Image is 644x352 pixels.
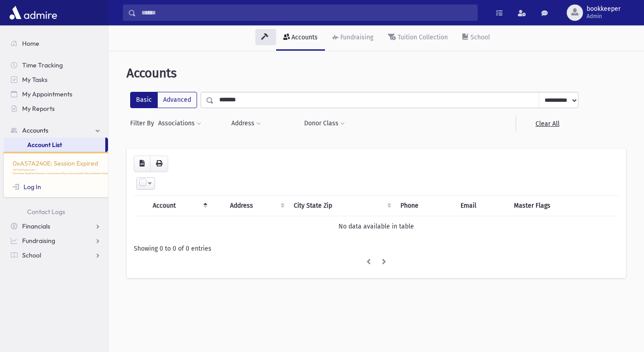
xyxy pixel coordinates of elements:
[130,92,197,108] div: FilterModes
[130,92,158,108] label: Basic
[4,58,108,72] a: Time Tracking
[4,123,108,138] a: Accounts
[288,195,395,216] th: City State Zip : activate to sort column ascending
[134,156,150,172] button: CSV
[455,195,508,216] th: Email
[130,119,158,128] span: Filter By
[22,61,63,69] span: Time Tracking
[22,105,55,113] span: My Reports
[13,168,99,175] p: /ACT/ActDisplayIndex?FilterMode=BasicFilter&Search=wassner&SearchType=Search&AscIds=&ExcludeAscId...
[22,39,39,48] span: Home
[134,216,619,237] td: No data available in table
[22,76,47,84] span: My Tasks
[4,87,108,101] a: My Appointments
[22,251,41,259] span: School
[157,92,197,108] label: Advanced
[136,5,477,21] input: Search
[4,72,108,87] a: My Tasks
[4,205,108,219] a: Contact Logs
[587,5,620,13] span: bookkeeper
[22,237,55,245] span: Fundraising
[395,195,455,216] th: Phone
[516,115,578,132] a: Clear All
[4,233,108,248] a: Fundraising
[27,141,62,149] span: Account List
[290,33,318,41] div: Accounts
[13,183,41,191] a: Log In
[4,138,105,152] a: Account List
[134,244,619,253] div: Showing 0 to 0 of 0 entries
[27,208,65,216] span: Contact Logs
[325,25,381,51] a: Fundraising
[150,156,168,172] button: Print
[22,222,50,230] span: Financials
[127,66,177,81] span: Accounts
[4,152,108,197] div: 0xA57A240E: Session Expired
[469,33,490,41] div: School
[304,115,345,132] button: Donor Class
[231,115,261,132] button: Address
[147,195,211,216] th: Account: activate to sort column descending
[381,25,455,51] a: Tuition Collection
[587,13,620,20] span: Admin
[4,101,108,116] a: My Reports
[158,115,202,132] button: Associations
[4,248,108,262] a: School
[4,219,108,233] a: Financials
[4,36,108,51] a: Home
[276,25,325,51] a: Accounts
[338,33,373,41] div: Fundraising
[22,126,48,134] span: Accounts
[396,33,448,41] div: Tuition Collection
[508,195,619,216] th: Master Flags
[7,4,59,22] img: AdmirePro
[455,25,497,51] a: School
[225,195,288,216] th: Address : activate to sort column ascending
[22,90,72,98] span: My Appointments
